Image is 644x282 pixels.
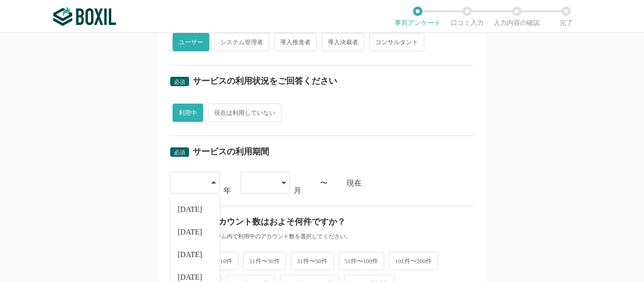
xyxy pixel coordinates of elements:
span: [DATE] [178,274,202,281]
span: 導入推進者 [274,33,317,51]
span: ユーザー [173,33,209,51]
div: 利用アカウント数はおよそ何件ですか？ [193,218,346,226]
span: 101件〜200件 [389,252,438,270]
span: [DATE] [178,251,202,258]
li: 入力内容の確認 [492,7,541,26]
span: [DATE] [178,206,202,213]
div: サービスの利用期間 [193,147,269,156]
div: 現在 [347,179,474,187]
div: ・社内もしくはチーム内で利用中のアカウント数を選択してください。 [170,233,474,241]
span: 11件〜30件 [243,252,286,270]
li: 口コミ入力 [442,7,492,26]
li: 事前アンケート [393,7,442,26]
span: [DATE] [178,228,202,236]
span: 必須 [174,149,185,156]
div: サービスの利用状況をご回答ください [193,77,337,85]
span: 導入決裁者 [322,33,364,51]
span: 51件〜100件 [339,252,385,270]
span: 31件〜50件 [291,252,334,270]
span: コンサルタント [369,33,424,51]
span: 現在は利用していない [208,104,281,122]
div: 〜 [320,179,328,187]
img: ボクシルSaaS_ロゴ [53,7,116,26]
span: 利用中 [173,104,203,122]
span: システム管理者 [214,33,269,51]
span: 必須 [174,79,185,85]
div: 月 [294,187,301,194]
div: 年 [223,187,231,194]
li: 完了 [541,7,591,26]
